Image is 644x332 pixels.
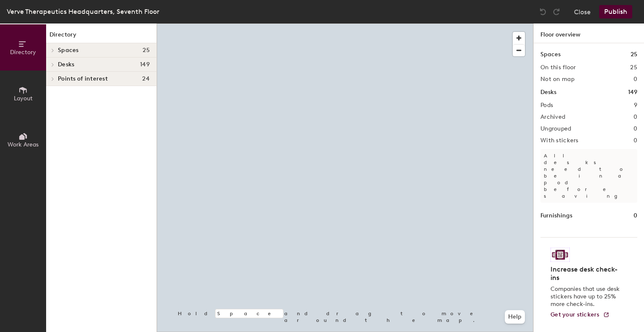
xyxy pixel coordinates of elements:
button: Publish [599,5,632,18]
span: Work Areas [8,141,39,148]
h2: On this floor [540,64,576,71]
h1: Directory [46,30,156,43]
p: All desks need to be in a pod before saving [540,149,637,203]
h2: 0 [634,137,637,144]
span: Points of interest [58,76,108,82]
h2: 0 [634,125,637,132]
button: Help [505,310,525,324]
img: Redo [552,8,561,16]
h2: Archived [540,114,565,120]
h1: 0 [634,211,637,220]
span: Layout [14,95,33,102]
div: Verve Therapeutics Headquarters, Seventh Floor [7,6,159,17]
h1: Spaces [540,50,561,59]
h1: Floor overview [534,24,644,43]
h1: Furnishings [540,211,572,220]
span: Directory [10,49,36,56]
span: Spaces [58,47,79,54]
p: Companies that use desk stickers have up to 25% more check-ins. [551,285,622,308]
button: Close [574,5,591,18]
h2: 25 [630,64,637,71]
span: 149 [140,61,150,68]
span: 24 [142,76,150,82]
h2: Pods [540,102,553,109]
h2: With stickers [540,137,579,144]
h4: Increase desk check-ins [551,265,622,282]
a: Get your stickers [551,311,610,319]
h1: 149 [628,88,637,97]
span: 25 [143,47,150,54]
h2: 9 [634,102,637,109]
h2: 0 [634,76,637,83]
span: Desks [58,61,74,68]
h1: Desks [540,88,556,97]
h2: 0 [634,114,637,120]
img: Sticker logo [551,248,570,262]
h2: Not on map [540,76,574,83]
h2: Ungrouped [540,125,571,132]
h1: 25 [631,50,637,59]
img: Undo [539,8,547,16]
span: Get your stickers [551,311,600,318]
